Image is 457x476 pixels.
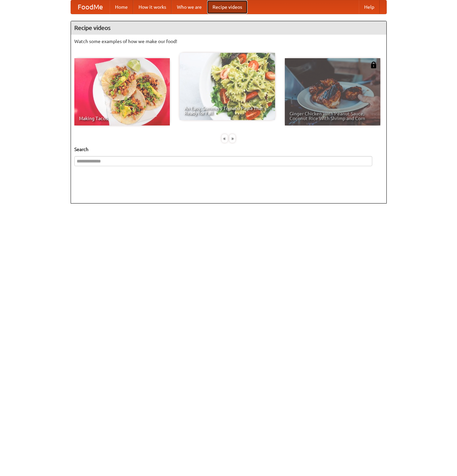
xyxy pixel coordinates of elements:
div: » [229,134,235,143]
a: An Easy, Summery Tomato Pasta That's Ready for Fall [180,53,275,120]
a: How it works [133,0,172,14]
span: An Easy, Summery Tomato Pasta That's Ready for Fall [184,106,270,115]
a: Home [110,0,133,14]
h5: Search [74,146,383,153]
img: 483408.png [370,62,377,68]
span: Making Tacos [79,116,165,121]
h4: Recipe videos [71,21,386,35]
a: Making Tacos [74,58,170,125]
a: Recipe videos [207,0,247,14]
a: FoodMe [71,0,110,14]
a: Who we are [172,0,207,14]
div: « [222,134,228,143]
p: Watch some examples of how we make our food! [74,38,383,45]
a: Help [359,0,380,14]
